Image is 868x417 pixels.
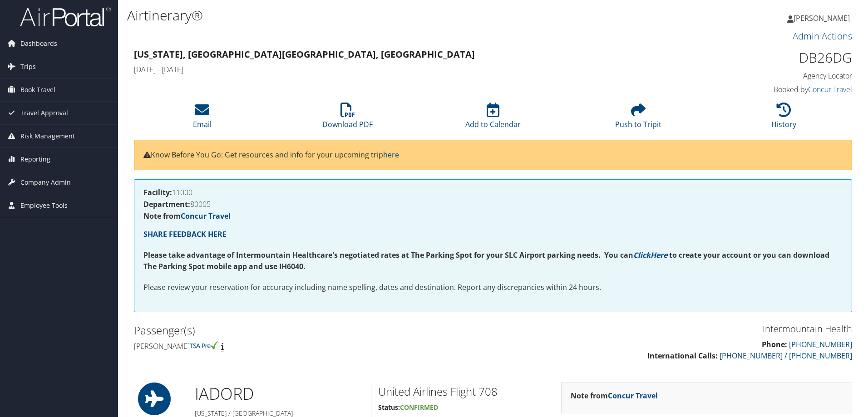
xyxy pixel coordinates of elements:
span: Trips [20,55,36,78]
span: Confirmed [400,403,438,412]
p: Please review your reservation for accuracy including name spelling, dates and destination. Repor... [143,282,843,294]
strong: Please take advantage of Intermountain Healthcare's negotiated rates at The Parking Spot for your... [143,250,633,260]
a: Concur Travel [181,211,231,221]
h4: [PERSON_NAME] [134,341,486,351]
span: Reporting [20,148,50,171]
a: Email [193,108,212,129]
h1: IAD ORD [195,383,364,405]
span: Travel Approval [20,102,68,124]
strong: [US_STATE], [GEOGRAPHIC_DATA] [GEOGRAPHIC_DATA], [GEOGRAPHIC_DATA] [134,48,475,60]
a: Add to Calendar [465,108,521,129]
a: Here [651,250,667,260]
h1: Airtinerary® [127,6,615,25]
h4: Booked by [683,84,852,94]
h4: 80005 [143,201,843,208]
h2: Passenger(s) [134,323,486,338]
h1: DB26DG [683,48,852,67]
h4: Agency Locator [683,71,852,81]
span: Dashboards [20,32,57,55]
span: Employee Tools [20,194,68,217]
a: [PHONE_NUMBER] / [PHONE_NUMBER] [720,351,852,361]
a: Download PDF [322,108,373,129]
strong: Department: [143,199,190,209]
img: airportal-logo.png [20,6,111,27]
a: Click [633,250,651,260]
strong: Status: [378,403,400,412]
strong: Note from [571,391,658,401]
a: [PHONE_NUMBER] [789,339,852,349]
h2: United Airlines Flight 708 [378,384,547,399]
img: tsa-precheck.png [190,341,219,349]
span: Book Travel [20,78,55,101]
p: Know Before You Go: Get resources and info for your upcoming trip [143,149,843,161]
span: Company Admin [20,171,71,194]
strong: Phone: [762,339,787,349]
a: Admin Actions [793,30,852,42]
strong: Note from [143,211,231,221]
a: History [771,108,796,129]
a: SHARE FEEDBACK HERE [143,229,227,239]
strong: Facility: [143,187,172,197]
h4: [DATE] - [DATE] [134,64,669,74]
h3: Intermountain Health [500,323,852,335]
a: Push to Tripit [615,108,661,129]
a: Concur Travel [808,84,852,94]
span: [PERSON_NAME] [794,13,850,23]
a: Concur Travel [608,391,658,401]
a: here [383,150,399,160]
h4: 11000 [143,189,843,196]
span: Risk Management [20,125,75,147]
strong: International Calls: [647,351,718,361]
a: [PERSON_NAME] [787,5,859,32]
